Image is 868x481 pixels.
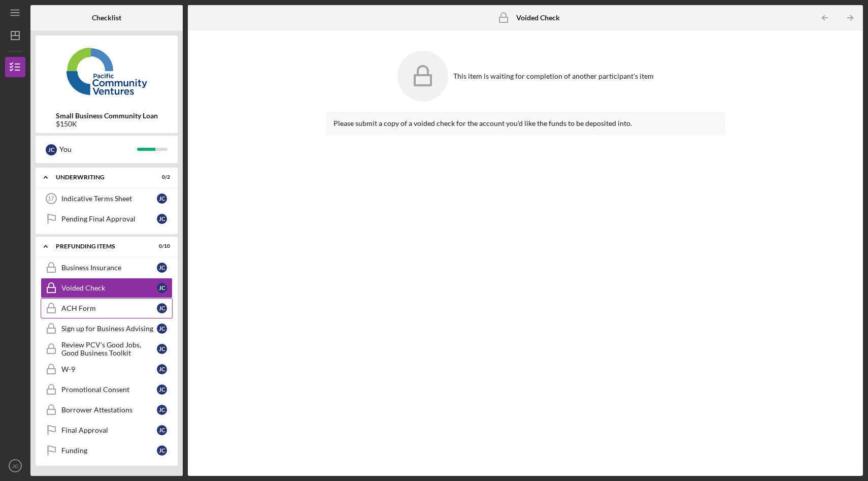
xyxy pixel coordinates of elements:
[41,278,173,298] a: Voided CheckJC
[56,243,145,249] div: Prefunding Items
[41,440,173,461] a: FundingJC
[56,174,145,180] div: Underwriting
[41,258,173,278] a: Business InsuranceJC
[41,209,173,229] a: Pending Final ApprovalJC
[61,446,157,455] div: Funding
[41,359,173,379] a: W-9JC
[41,298,173,318] a: ACH FormJC
[61,341,157,357] div: Review PCV's Good Jobs, Good Business Toolkit
[48,196,54,202] tspan: 17
[61,365,157,373] div: W-9
[41,379,173,400] a: Promotional ConsentJC
[61,426,157,434] div: Final Approval
[157,214,167,224] div: J C
[157,194,167,204] div: J C
[157,425,167,435] div: J C
[157,364,167,374] div: J C
[92,14,121,22] b: Checklist
[46,144,57,155] div: J C
[12,463,18,469] text: JC
[36,41,178,102] img: Product logo
[152,243,170,249] div: 0 / 10
[61,264,157,272] div: Business Insurance
[61,304,157,312] div: ACH Form
[41,188,173,209] a: 17Indicative Terms SheetJC
[59,141,137,158] div: You
[157,303,167,313] div: J C
[41,400,173,420] a: Borrower AttestationsJC
[56,120,158,128] div: $150K
[157,283,167,293] div: J C
[516,14,560,22] b: Voided Check
[157,344,167,354] div: J C
[152,174,170,180] div: 0 / 2
[61,215,157,223] div: Pending Final Approval
[61,386,157,394] div: Promotional Consent
[41,339,173,359] a: Review PCV's Good Jobs, Good Business ToolkitJC
[157,384,167,395] div: J C
[5,456,25,476] button: JC
[333,119,717,127] div: Please submit a copy of a voided check for the account you'd like the funds to be deposited into.
[453,72,654,80] div: This item is waiting for completion of another participant's item
[41,420,173,440] a: Final ApprovalJC
[157,445,167,456] div: J C
[157,263,167,273] div: J C
[61,284,157,292] div: Voided Check
[61,325,157,333] div: Sign up for Business Advising
[56,112,158,120] b: Small Business Community Loan
[61,195,157,203] div: Indicative Terms Sheet
[157,405,167,415] div: J C
[157,324,167,334] div: J C
[61,406,157,414] div: Borrower Attestations
[41,318,173,339] a: Sign up for Business AdvisingJC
